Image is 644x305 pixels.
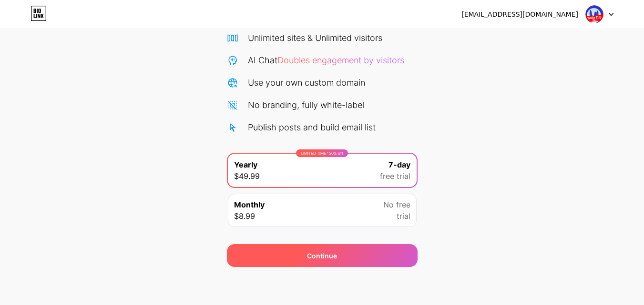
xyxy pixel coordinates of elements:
div: Publish posts and build email list [248,121,376,134]
div: AI Chat [248,54,404,67]
span: Yearly [234,159,257,170]
div: [EMAIL_ADDRESS][DOMAIN_NAME] [461,10,578,20]
span: trial [397,210,410,222]
span: 7-day [388,159,410,170]
div: Use your own custom domain [248,76,365,89]
div: No branding, fully white-label [248,98,364,111]
div: Continue [307,251,337,261]
span: $49.99 [234,170,260,182]
span: $8.99 [234,210,255,222]
div: LIMITED TIME : 50% off [296,149,348,157]
span: No free [383,199,410,210]
span: Monthly [234,199,265,210]
div: Unlimited sites & Unlimited visitors [248,31,382,44]
span: free trial [380,170,410,182]
span: Doubles engagement by visitors [277,55,404,65]
img: Baku City Tours [585,5,603,23]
